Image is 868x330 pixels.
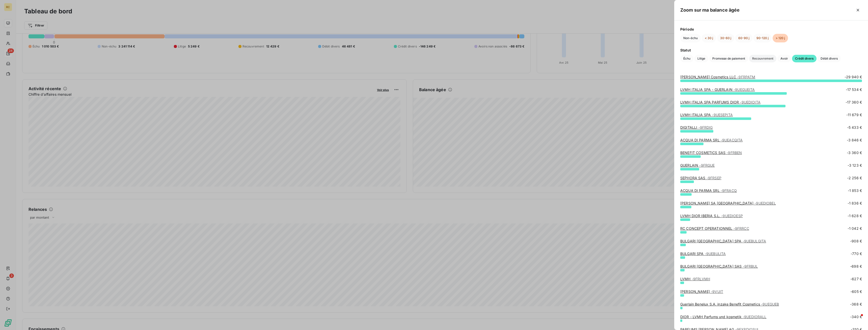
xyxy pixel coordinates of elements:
[709,55,748,62] button: Promesse de paiement
[680,163,715,167] a: GUERLAIN
[705,251,726,256] span: - 9UEBULITA
[846,100,862,105] span: -17 360 €
[699,163,715,167] span: - 9FRGUE
[848,226,862,231] span: -1 042 €
[792,55,817,62] button: Crédit divers
[694,55,708,62] button: Litige
[680,289,723,294] a: [PERSON_NAME]
[680,7,740,14] h5: Zoom sur ma balance âgée
[734,226,749,231] span: - 9FRRCC
[680,201,776,205] a: [PERSON_NAME] SA [GEOGRAPHIC_DATA]
[680,150,742,155] a: BENEFIT COSMETICS SAS
[846,87,862,92] span: -17 534 €
[680,55,693,62] button: Échu
[712,113,733,117] span: - 9UESEPITA
[850,289,862,294] span: -605 €
[707,176,721,180] span: - 9FRSEP
[680,251,726,256] a: BULGARI SPA
[734,87,755,92] span: - 9UEGUEITA
[845,74,862,80] span: -29 940 €
[848,213,862,218] span: -1 628 €
[702,34,716,42] button: < 30 j
[680,75,755,79] a: [PERSON_NAME] Cosmetics LLC
[721,214,743,218] span: - 9UEDIOESP
[717,34,734,42] button: 30-60 j
[847,175,862,181] span: -2 256 €
[721,188,737,193] span: - 9FRACQ
[680,315,767,319] a: DIOR - LVMH Parfums und kosmetik
[846,112,862,117] span: -11 679 €
[680,87,755,92] a: LVMH ITALIA SPA - GUERLAIN
[680,264,758,268] a: BULGARI [GEOGRAPHIC_DATA] SAS
[847,150,862,155] span: -3 360 €
[680,302,779,306] a: Guerlain Benelux S.A. inzake Benefit Cosmetics
[743,264,758,268] span: - 9FRBUL
[743,315,767,319] span: - 9UEDIORALL
[680,113,733,117] a: LVMH ITALIA SPA
[777,55,791,62] button: Avoir
[850,264,862,269] span: -698 €
[851,313,863,325] iframe: Intercom live chat
[818,55,841,62] button: Débit divers
[680,188,737,193] a: ACQUA DI PARMA SRL
[850,302,862,307] span: -368 €
[848,201,862,206] span: -1 836 €
[761,302,779,306] span: - 9UEGUEB
[850,314,862,319] span: -340 €
[680,176,721,180] a: SEPHORA SAS
[737,75,755,79] span: - 9FRPATM
[743,239,766,243] span: - 9UEBULGITA
[680,226,749,231] a: RC CONCEPT OPERATIONNEL
[680,34,701,42] button: Non-échu
[680,239,766,243] a: BULGARI [GEOGRAPHIC_DATA] SPA
[847,138,862,143] span: -3 846 €
[740,100,761,104] span: - 9UEDIOITA
[680,100,761,104] a: LVMH ITALIA SPA PARFUMS DIOR
[680,125,713,130] a: DIGITALLI
[773,34,788,42] button: > 120 j
[847,125,862,130] span: -5 433 €
[680,214,743,218] a: LVMH DIOR IBERIA S.L.
[749,55,776,62] button: Recouvrement
[680,138,743,142] a: ACQUA DI PARMA SRL
[753,34,772,42] button: 90-120 j
[754,201,776,205] span: - 9UEDIOBEL
[721,138,743,142] span: - 9UEACQITA
[692,277,710,281] span: - 9FRLVMH
[698,125,713,130] span: - 9FRDIG
[680,277,710,281] a: LVMH
[850,239,862,244] span: -908 €
[848,188,862,193] span: -1 853 €
[850,276,862,282] span: -627 €
[711,289,723,294] span: - 9VUIT
[851,251,862,256] span: -770 €
[848,163,862,168] span: -3 123 €
[680,47,862,53] span: Statut
[680,27,862,32] span: Période
[735,34,752,42] button: 60-90 j
[726,150,742,155] span: - 9FRBEN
